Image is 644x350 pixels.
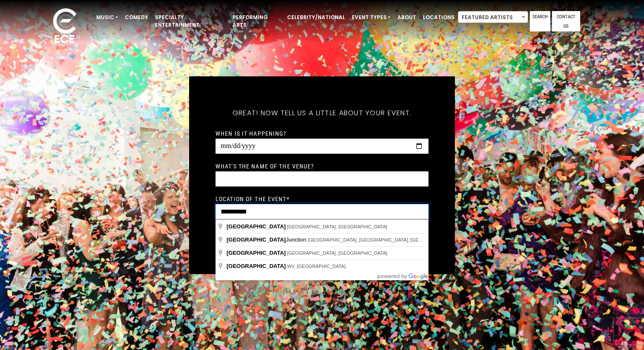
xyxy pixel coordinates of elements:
[227,263,286,269] span: [GEOGRAPHIC_DATA]
[216,129,287,137] label: When is it happening?
[284,10,348,25] a: Celebrity/National
[43,6,86,47] img: ece_new_logo_whitev2-1.png
[229,10,284,32] a: Performing Arts
[530,11,550,31] a: Search
[93,10,121,25] a: Music
[152,10,229,32] a: Specialty Entertainment
[287,264,345,269] span: WV, [GEOGRAPHIC_DATA]
[458,11,528,23] span: Featured Artists
[227,250,286,256] span: [GEOGRAPHIC_DATA]
[394,10,420,25] a: About
[348,10,394,25] a: Event Types
[216,195,290,202] label: Location of the event
[287,224,387,229] span: [GEOGRAPHIC_DATA], [GEOGRAPHIC_DATA]
[227,236,308,243] span: Junction
[121,10,152,25] a: Comedy
[287,250,387,256] span: [GEOGRAPHIC_DATA], [GEOGRAPHIC_DATA]
[227,236,286,243] span: [GEOGRAPHIC_DATA]
[552,11,580,31] a: Contact Us
[216,162,314,170] label: What's the name of the venue?
[420,10,458,25] a: Locations
[216,97,428,128] h5: Great! Now tell us a little about your event.
[458,11,528,23] span: Featured Artists
[227,223,286,230] span: [GEOGRAPHIC_DATA]
[308,237,459,242] span: [GEOGRAPHIC_DATA], [GEOGRAPHIC_DATA], [GEOGRAPHIC_DATA]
